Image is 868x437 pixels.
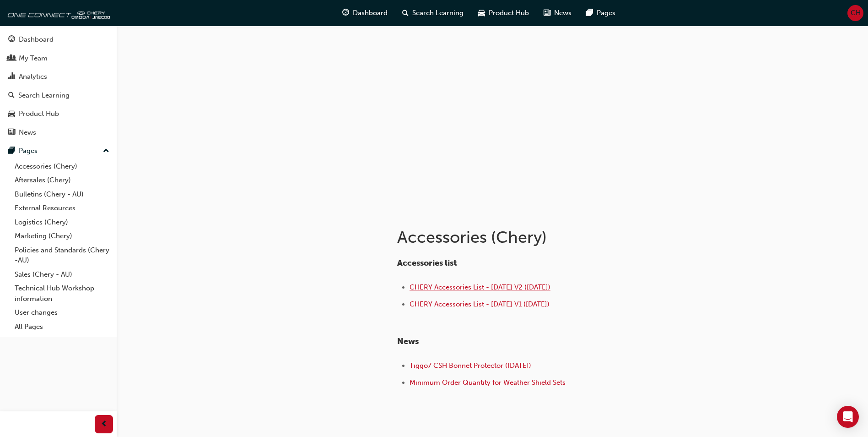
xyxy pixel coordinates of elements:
[4,124,113,141] a: News
[101,419,108,430] span: prev-icon
[8,73,15,81] span: chart-icon
[11,320,113,334] a: All Pages
[19,53,48,64] div: My Team
[402,7,409,19] span: search-icon
[489,8,529,18] span: Product Hub
[8,147,15,155] span: pages-icon
[397,227,697,247] h1: Accessories (Chery)
[586,7,593,19] span: pages-icon
[11,243,113,268] a: Policies and Standards (Chery -AU)
[8,110,15,118] span: car-icon
[4,105,113,122] a: Product Hub
[4,87,113,104] a: Search Learning
[353,8,388,18] span: Dashboard
[410,361,531,370] a: Tiggo7 CSH Bonnet Protector ([DATE])
[478,7,485,19] span: car-icon
[412,8,464,18] span: Search Learning
[11,201,113,215] a: External Resources
[19,71,47,82] div: Analytics
[579,4,623,22] a: pages-iconPages
[11,187,113,202] a: Bulletins (Chery - AU)
[847,5,863,21] button: CH
[410,378,566,387] a: Minimum Order Quantity for Weather Shield Sets
[19,109,59,119] div: Product Hub
[8,92,15,100] span: search-icon
[11,268,113,282] a: Sales (Chery - AU)
[4,68,113,85] a: Analytics
[11,306,113,320] a: User changes
[4,50,113,67] a: My Team
[8,55,15,63] span: people-icon
[19,34,54,45] div: Dashboard
[11,173,113,187] a: Aftersales (Chery)
[4,142,113,159] button: Pages
[4,29,113,142] button: DashboardMy TeamAnalyticsSearch LearningProduct HubNews
[8,36,15,44] span: guage-icon
[19,127,36,138] div: News
[544,7,550,19] span: news-icon
[11,215,113,229] a: Logistics (Chery)
[410,300,550,308] a: CHERY Accessories List - [DATE] V1 ([DATE])
[395,4,471,22] a: search-iconSearch Learning
[397,258,457,268] span: Accessories list
[4,31,113,48] a: Dashboard
[597,8,615,18] span: Pages
[11,159,113,174] a: Accessories (Chery)
[11,281,113,306] a: Technical Hub Workshop information
[8,129,15,137] span: news-icon
[837,406,859,428] div: Open Intercom Messenger
[410,283,550,291] a: CHERY Accessories List - [DATE] V2 ([DATE])
[18,90,70,101] div: Search Learning
[335,4,395,22] a: guage-iconDashboard
[536,4,579,22] a: news-iconNews
[554,8,571,18] span: News
[19,146,38,156] div: Pages
[5,4,110,22] img: oneconnect
[11,229,113,243] a: Marketing (Chery)
[851,8,861,18] span: CH
[103,145,109,157] span: up-icon
[342,7,349,19] span: guage-icon
[471,4,536,22] a: car-iconProduct Hub
[397,336,419,346] span: News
